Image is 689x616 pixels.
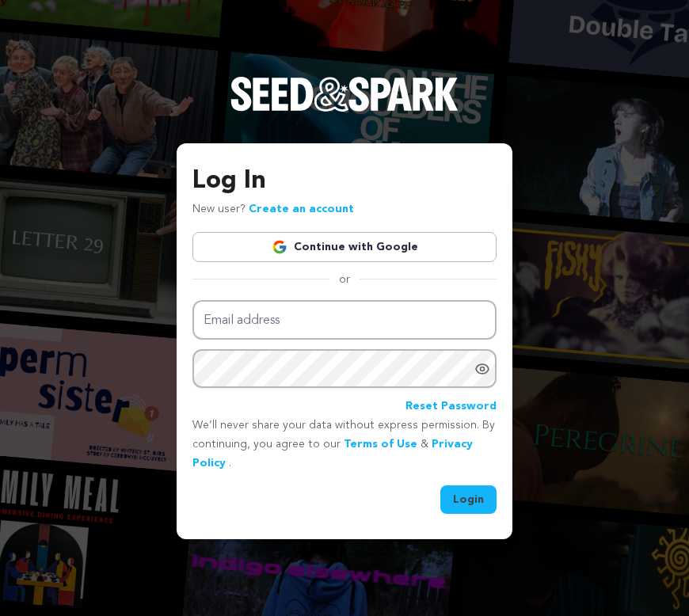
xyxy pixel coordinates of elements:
[192,232,497,262] a: Continue with Google
[230,77,459,143] a: Seed&Spark Homepage
[474,361,490,377] a: Show password as plain text. Warning: this will display your password on the screen.
[192,300,497,340] input: Email address
[192,162,497,200] h3: Log In
[329,272,360,287] span: or
[230,77,459,112] img: Seed&Spark Logo
[344,439,417,450] a: Terms of Use
[192,200,354,219] p: New user?
[405,397,497,416] a: Reset Password
[440,485,497,514] button: Login
[192,416,497,473] p: We’ll never share your data without express permission. By continuing, you agree to our & .
[272,239,287,255] img: Google logo
[192,439,473,469] a: Privacy Policy
[249,203,354,215] a: Create an account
